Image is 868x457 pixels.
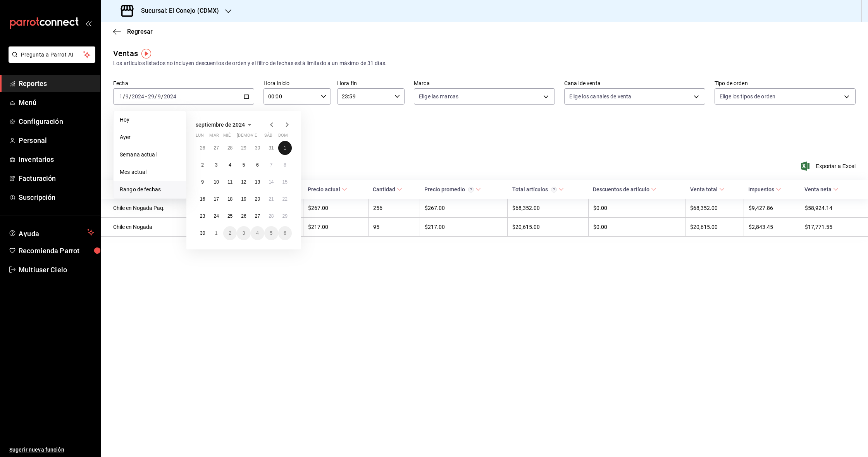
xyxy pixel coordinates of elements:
[123,93,125,100] span: /
[196,133,204,141] abbr: lunes
[19,173,94,184] span: Facturación
[282,179,288,185] abbr: 15 de septiembre de 2024
[256,162,259,168] abbr: 6 de septiembre de 2024
[512,186,557,192] div: Total artículos
[237,141,250,155] button: 29 de agosto de 2024
[19,97,94,108] span: Menú
[420,218,507,237] td: $217.00
[120,168,180,176] span: Mes actual
[251,226,264,240] button: 4 de octubre de 2024
[255,196,260,202] abbr: 20 de septiembre de 2024
[227,179,232,185] abbr: 11 de septiembre de 2024
[148,93,155,100] input: --
[113,59,856,67] div: Los artículos listados no incluyen descuentos de orden y el filtro de fechas está limitado a un m...
[251,133,257,141] abbr: viernes
[508,218,589,237] td: $20,615.00
[155,93,157,100] span: /
[120,116,180,124] span: Hoy
[282,213,288,219] abbr: 29 de septiembre de 2024
[368,218,420,237] td: 95
[141,49,151,58] button: Tooltip marker
[196,158,209,172] button: 2 de septiembre de 2024
[269,145,274,151] abbr: 31 de agosto de 2024
[588,199,685,218] td: $0.00
[120,151,180,159] span: Semana actual
[241,213,246,219] abbr: 26 de septiembre de 2024
[303,199,368,218] td: $267.00
[237,192,250,206] button: 19 de septiembre de 2024
[119,93,123,100] input: --
[264,209,278,223] button: 28 de septiembre de 2024
[209,158,223,172] button: 3 de septiembre de 2024
[201,162,204,168] abbr: 2 de septiembre de 2024
[196,209,209,223] button: 23 de septiembre de 2024
[564,81,705,86] label: Canal de venta
[308,186,347,192] span: Precio actual
[715,81,856,86] label: Tipo de orden
[19,265,94,275] span: Multiuser Cielo
[424,186,481,192] span: Precio promedio
[243,230,245,236] abbr: 3 de octubre de 2024
[803,161,856,171] button: Exportar a Excel
[215,230,218,236] abbr: 1 de octubre de 2024
[256,230,259,236] abbr: 4 de octubre de 2024
[131,93,145,100] input: ----
[196,226,209,240] button: 30 de septiembre de 2024
[21,51,83,59] span: Pregunta a Parrot AI
[264,141,278,155] button: 31 de agosto de 2024
[278,141,292,155] button: 1 de septiembre de 2024
[278,209,292,223] button: 29 de septiembre de 2024
[241,179,246,185] abbr: 12 de septiembre de 2024
[720,93,775,100] span: Elige los tipos de orden
[161,93,164,100] span: /
[508,199,589,218] td: $68,352.00
[278,226,292,240] button: 6 de octubre de 2024
[113,28,153,35] button: Regresar
[269,196,274,202] abbr: 21 de septiembre de 2024
[19,246,94,256] span: Recomienda Parrot
[237,133,282,141] abbr: jueves
[19,135,94,146] span: Personal
[196,175,209,189] button: 9 de septiembre de 2024
[19,228,84,237] span: Ayuda
[209,209,223,223] button: 24 de septiembre de 2024
[337,81,405,86] label: Hora fin
[569,93,631,100] span: Elige los canales de venta
[373,186,395,192] div: Cantidad
[200,196,205,202] abbr: 16 de septiembre de 2024
[129,93,131,100] span: /
[127,28,153,35] span: Regresar
[237,175,250,189] button: 12 de septiembre de 2024
[551,187,557,192] svg: El total artículos considera cambios de precios en los artículos así como costos adicionales por ...
[748,186,774,192] div: Impuestos
[196,122,245,128] span: septiembre de 2024
[214,196,219,202] abbr: 17 de septiembre de 2024
[685,218,744,237] td: $20,615.00
[209,226,223,240] button: 1 de octubre de 2024
[19,116,94,127] span: Configuración
[284,145,286,151] abbr: 1 de septiembre de 2024
[744,199,800,218] td: $9,427.86
[269,179,274,185] abbr: 14 de septiembre de 2024
[263,81,331,86] label: Hora inicio
[200,213,205,219] abbr: 23 de septiembre de 2024
[804,186,832,192] div: Venta neta
[19,154,94,165] span: Inventarios
[424,186,474,192] div: Precio promedio
[414,81,555,86] label: Marca
[251,175,264,189] button: 13 de septiembre de 2024
[264,133,272,141] abbr: sábado
[227,213,232,219] abbr: 25 de septiembre de 2024
[303,218,368,237] td: $217.00
[251,141,264,155] button: 30 de agosto de 2024
[284,230,286,236] abbr: 6 de octubre de 2024
[9,46,95,63] button: Pregunta a Parrot AI
[255,145,260,151] abbr: 30 de agosto de 2024
[468,187,474,192] svg: Precio promedio = Total artículos / cantidad
[229,162,231,168] abbr: 4 de septiembre de 2024
[209,175,223,189] button: 10 de septiembre de 2024
[278,158,292,172] button: 8 de septiembre de 2024
[251,192,264,206] button: 20 de septiembre de 2024
[145,93,147,100] span: -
